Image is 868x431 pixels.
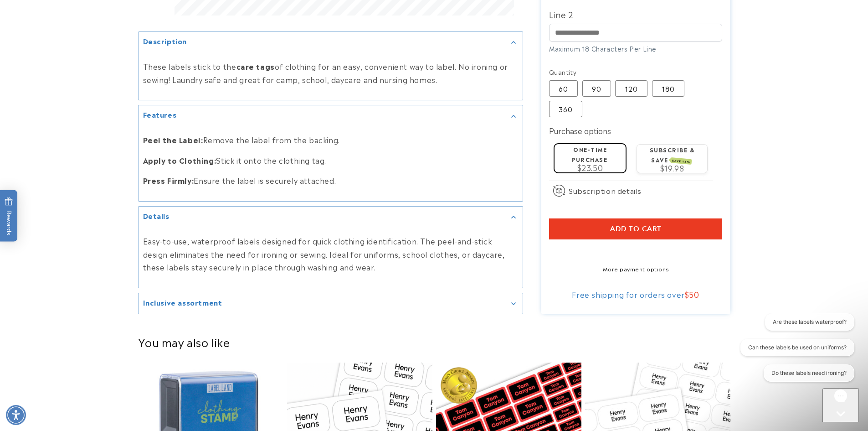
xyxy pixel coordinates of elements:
[143,234,518,274] p: Easy-to-use, waterproof labels designed for quick clothing identification. The peel-and-stick des...
[143,60,518,86] p: These labels stick to the of clothing for an easy, convenient way to label. No ironing or sewing!...
[549,101,582,118] label: 360
[5,197,13,235] span: Rewards
[549,290,722,299] div: Free shipping for orders over
[236,61,275,72] strong: care tags
[143,211,169,220] h2: Details
[143,134,203,145] strong: Peel the Label:
[139,105,523,126] summary: Features
[549,68,577,77] legend: Quantity
[139,207,523,227] summary: Details
[671,157,692,165] span: SAVE 15%
[685,289,689,300] span: $
[143,175,194,186] strong: Press Firmly:
[139,293,523,314] summary: Inclusive assortment
[733,313,859,390] iframe: Gorgias live chat conversation starters
[650,146,695,164] label: Subscribe & save
[143,154,518,167] p: Stick it onto the clothing tag.
[143,110,177,119] h2: Features
[143,298,222,307] h2: Inclusive assortment
[549,218,722,239] button: Add to cart
[6,405,26,425] div: Accessibility Menu
[549,7,722,21] label: Line 2
[610,225,662,233] span: Add to cart
[143,174,518,187] p: Ensure the label is securely attached.
[138,335,730,349] h2: You may also like
[549,125,611,136] label: Purchase options
[139,32,523,52] summary: Description
[615,81,647,97] label: 120
[143,36,187,46] h2: Description
[549,81,578,97] label: 60
[549,265,722,273] a: More payment options
[660,162,684,173] span: $19.98
[822,388,859,422] iframe: Gorgias live chat messenger
[571,145,607,163] label: One-time purchase
[689,289,699,300] span: 50
[577,162,603,173] span: $23.50
[143,155,216,166] strong: Apply to Clothing:
[582,81,611,97] label: 90
[652,81,684,97] label: 180
[143,133,518,146] p: Remove the label from the backing.
[549,44,722,53] div: Maximum 18 Characters Per Line
[569,185,642,196] span: Subscription details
